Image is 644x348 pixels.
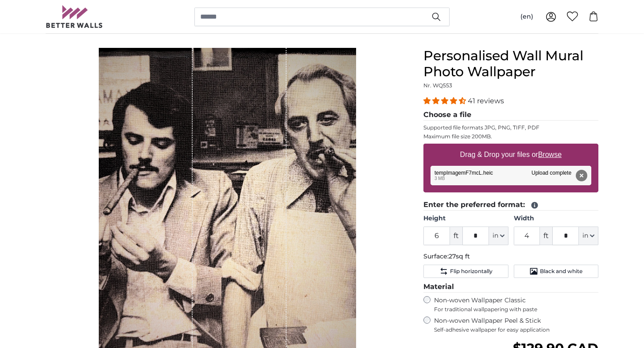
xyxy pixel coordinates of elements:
[579,227,598,245] button: in
[434,306,598,313] span: For traditional wallpapering with paste
[423,252,598,261] p: Surface:
[450,227,462,245] span: ft
[514,265,598,278] button: Black and white
[540,268,582,275] span: Black and white
[493,231,498,240] span: in
[423,124,598,131] p: Supported file formats JPG, PNG, TIFF, PDF
[423,265,508,278] button: Flip horizontally
[434,296,598,313] label: Non-woven Wallpaper Classic
[513,9,540,25] button: (en)
[450,268,493,275] span: Flip horizontally
[582,231,588,240] span: in
[423,48,598,80] h1: Personalised Wall Mural Photo Wallpaper
[423,97,468,105] span: 4.39 stars
[434,317,598,333] label: Non-woven Wallpaper Peel & Stick
[46,5,103,28] img: Betterwalls
[514,214,598,223] label: Width
[423,133,598,140] p: Maximum file size 200MB.
[468,97,504,105] span: 41 reviews
[434,326,598,333] span: Self-adhesive wallpaper for easy application
[423,109,598,121] legend: Choose a file
[489,227,508,245] button: in
[540,227,552,245] span: ft
[449,252,470,260] span: 27sq ft
[538,151,562,158] u: Browse
[423,82,452,89] span: Nr. WQ553
[423,199,598,211] legend: Enter the preferred format:
[457,146,565,164] label: Drag & Drop your files or
[423,282,598,293] legend: Material
[423,214,508,223] label: Height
